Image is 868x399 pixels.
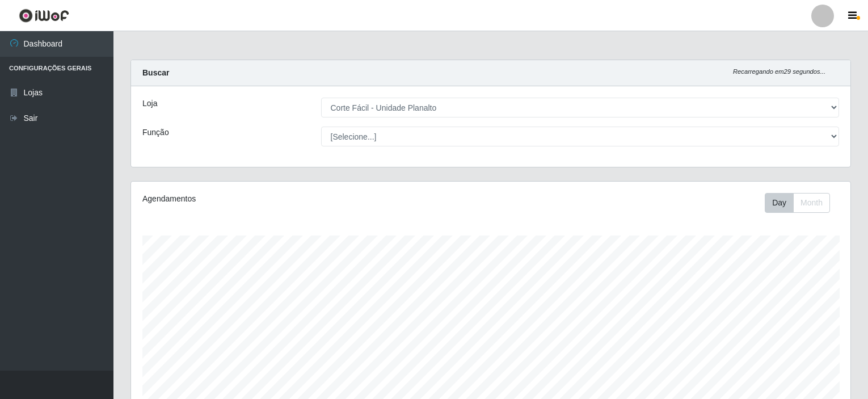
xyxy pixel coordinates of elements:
button: Month [793,193,830,213]
div: First group [765,193,830,213]
button: Day [765,193,794,213]
i: Recarregando em 29 segundos... [733,68,825,75]
strong: Buscar [142,68,169,77]
img: CoreUI Logo [19,9,69,23]
label: Loja [142,98,157,110]
div: Agendamentos [142,193,423,205]
label: Função [142,127,169,138]
div: Toolbar with button groups [765,193,839,213]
